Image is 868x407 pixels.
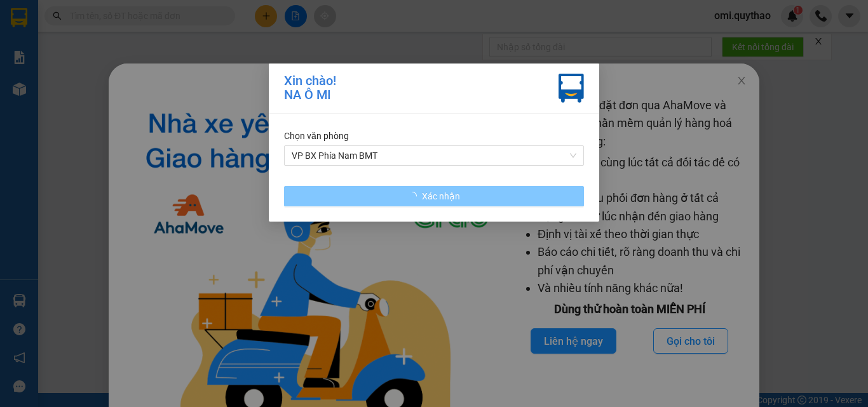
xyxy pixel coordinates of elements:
div: Chọn văn phòng [284,129,584,143]
span: loading [408,192,422,201]
img: vxr-icon [559,74,584,103]
button: Xác nhận [284,186,584,206]
span: Xác nhận [422,189,460,203]
div: Xin chào! NA Ô MI [284,74,336,103]
span: VP BX Phía Nam BMT [292,146,576,165]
